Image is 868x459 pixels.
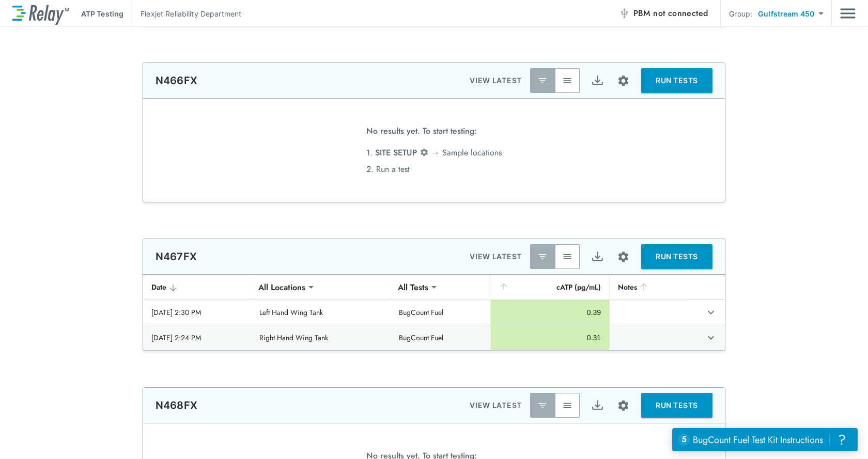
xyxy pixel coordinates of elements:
img: Latest [537,400,548,410]
td: BugCount Fuel [391,325,490,350]
iframe: Resource center [672,428,858,451]
td: Left Hand Wing Tank [251,300,391,325]
img: View All [562,251,572,262]
button: Main menu [840,4,856,23]
div: cATP (pg/mL) [499,281,601,293]
img: View All [562,400,572,410]
p: N467FX [156,250,197,263]
td: BugCount Fuel [391,300,490,325]
img: Latest [537,251,548,262]
p: N466FX [156,74,197,87]
div: 0.31 [499,333,601,343]
li: 2. Run a test [366,161,502,178]
span: SITE SETUP [375,147,417,159]
p: VIEW LATEST [470,250,522,263]
div: All Locations [251,277,313,297]
p: ATP Testing [81,8,123,19]
img: Settings Icon [617,399,630,412]
img: View All [562,75,572,86]
img: Latest [537,75,548,86]
img: Export Icon [591,399,604,412]
p: Flexjet Reliability Department [141,8,241,19]
img: LuminUltra Relay [12,3,69,25]
div: 0.39 [499,307,601,318]
button: RUN TESTS [641,393,712,418]
table: sticky table [143,275,725,351]
div: All Tests [391,277,436,297]
td: Right Hand Wing Tank [251,325,391,350]
button: RUN TESTS [641,244,712,269]
img: Drawer Icon [840,4,856,23]
img: Settings Icon [617,250,630,263]
button: expand row [702,304,720,321]
th: Date [143,275,251,300]
div: [DATE] 2:30 PM [151,307,243,318]
button: Export [585,68,610,93]
button: Export [585,244,610,269]
span: PBM [633,6,708,21]
img: Offline Icon [619,8,629,19]
p: Group: [729,8,752,19]
span: not connected [653,7,708,19]
div: Notes [618,281,679,293]
div: [DATE] 2:24 PM [151,333,243,343]
button: Export [585,393,610,418]
button: PBM not connected [615,3,712,24]
img: Export Icon [591,74,604,87]
p: VIEW LATEST [470,74,522,87]
button: Site setup [610,243,637,271]
button: Site setup [610,67,637,94]
img: Settings Icon [617,74,630,87]
button: RUN TESTS [641,68,712,93]
span: No results yet. To start testing: [366,123,477,145]
p: N468FX [156,399,197,411]
img: Settings Icon [420,148,429,157]
button: expand row [702,329,720,346]
button: Site setup [610,392,637,419]
p: VIEW LATEST [470,399,522,411]
img: Export Icon [591,250,604,263]
li: 1. → Sample locations [366,145,502,161]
